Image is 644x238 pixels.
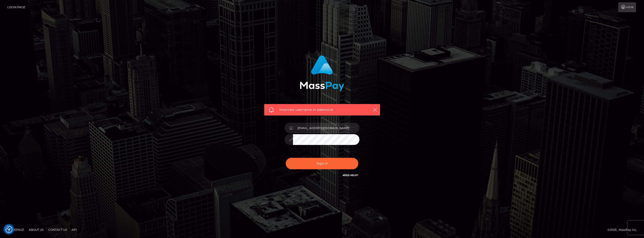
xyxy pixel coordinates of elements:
img: MassPay Login [300,55,344,91]
a: Homepage [5,226,26,233]
a: Need Help? [343,174,358,177]
a: About Us [27,226,45,233]
img: Revisit consent button [5,226,12,233]
button: Consent Preferences [5,226,12,233]
a: Contact Us [46,226,69,233]
input: Username... [293,123,359,133]
button: Sign in [286,158,358,169]
a: Login Page [7,2,25,12]
a: API [70,226,79,233]
div: © 2025 , MassPay Inc. [607,227,640,232]
a: Login [618,2,636,12]
span: Incorrect username or password. [279,107,365,112]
